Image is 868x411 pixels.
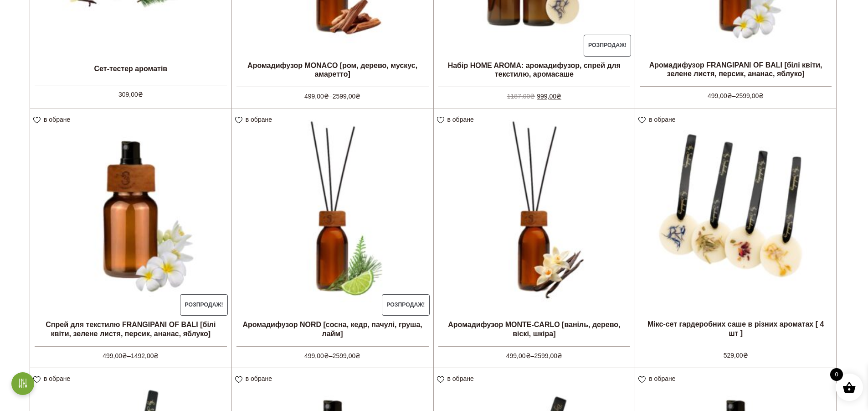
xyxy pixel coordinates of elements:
h2: Спрей для текстилю FRANGIPANI OF BALI [білі квіти, зелене листя, персик, ананас, яблуко] [30,317,231,341]
span: – [236,87,429,101]
bdi: 499,00 [103,352,127,359]
bdi: 499,00 [708,92,732,99]
span: в обране [447,116,474,123]
img: unfavourite.svg [33,376,41,383]
bdi: 529,00 [724,352,748,359]
bdi: 499,00 [304,93,329,100]
a: в обране [638,375,678,382]
bdi: 499,00 [506,352,531,359]
span: ₴ [324,93,329,100]
a: в обране [33,375,73,382]
img: unfavourite.svg [638,376,646,383]
span: ₴ [355,352,360,359]
span: в обране [44,116,70,123]
span: – [438,346,631,361]
bdi: 2599,00 [333,352,361,359]
a: в обране [33,116,73,123]
bdi: 1187,00 [507,93,535,100]
span: ₴ [324,352,329,359]
span: в обране [246,116,272,123]
a: в обране [235,375,275,382]
span: ₴ [556,93,561,100]
h2: Аромадифузор MONTE-CARLO [ваніль, дерево, віскі, шкіра] [434,317,635,341]
span: ₴ [727,92,732,99]
a: Розпродаж! Аромадифузор NORD [сосна, кедр, пачулі, груша, лайм] 499,00₴–2599,00₴ [232,109,433,359]
span: Розпродаж! [382,294,430,316]
img: unfavourite.svg [33,117,41,124]
span: ₴ [154,352,159,359]
bdi: 2599,00 [736,92,764,99]
a: в обране [638,116,678,123]
a: Розпродаж! Спрей для текстилю FRANGIPANI OF BALI [білі квіти, зелене листя, персик, ананас, яблук... [30,109,231,359]
span: в обране [649,375,675,382]
a: Аромадифузор MONTE-CARLO [ваніль, дерево, віскі, шкіра] 499,00₴–2599,00₴ [434,109,635,359]
img: unfavourite.svg [638,117,646,124]
bdi: 1492,00 [131,352,159,359]
img: unfavourite.svg [437,376,444,383]
img: unfavourite.svg [235,117,242,124]
span: ₴ [138,91,143,98]
span: в обране [246,375,272,382]
span: в обране [447,375,474,382]
bdi: 499,00 [304,352,329,359]
span: ₴ [759,92,764,99]
span: ₴ [122,352,127,359]
span: – [35,346,227,361]
h2: Аромадифузор NORD [сосна, кедр, пачулі, груша, лайм] [232,317,433,341]
span: 0 [830,368,843,381]
span: – [640,86,832,101]
img: unfavourite.svg [235,376,242,383]
span: ₴ [557,352,562,359]
h2: Аромадифузор FRANGIPANI OF BALI [білі квіти, зелене листя, персик, ананас, яблуко] [635,57,836,82]
a: в обране [437,116,477,123]
bdi: 2599,00 [534,352,562,359]
h2: Набір HOME AROMA: аромадифузор, спрей для текстилю, аромасаше [434,57,635,82]
h2: Мікс-сет гардеробних саше в різних ароматах [ 4 шт ] [635,316,836,341]
span: Розпродаж! [584,35,632,57]
bdi: 999,00 [537,93,561,100]
h2: Аромадифузор MONACO [ром, дерево, мускус, амаретто] [232,57,433,82]
span: ₴ [530,93,535,100]
span: ₴ [355,93,360,100]
span: в обране [44,375,70,382]
a: в обране [437,375,477,382]
a: в обране [235,116,275,123]
a: Мікс-сет гардеробних саше в різних ароматах [ 4 шт ] 529,00₴ [635,109,836,359]
h2: Сет-тестер ароматів [30,57,231,80]
img: unfavourite.svg [437,117,444,124]
bdi: 309,00 [118,91,143,98]
span: Розпродаж! [180,294,228,316]
span: ₴ [743,352,748,359]
span: в обране [649,116,675,123]
span: ₴ [526,352,531,359]
span: – [236,346,429,361]
bdi: 2599,00 [333,93,361,100]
